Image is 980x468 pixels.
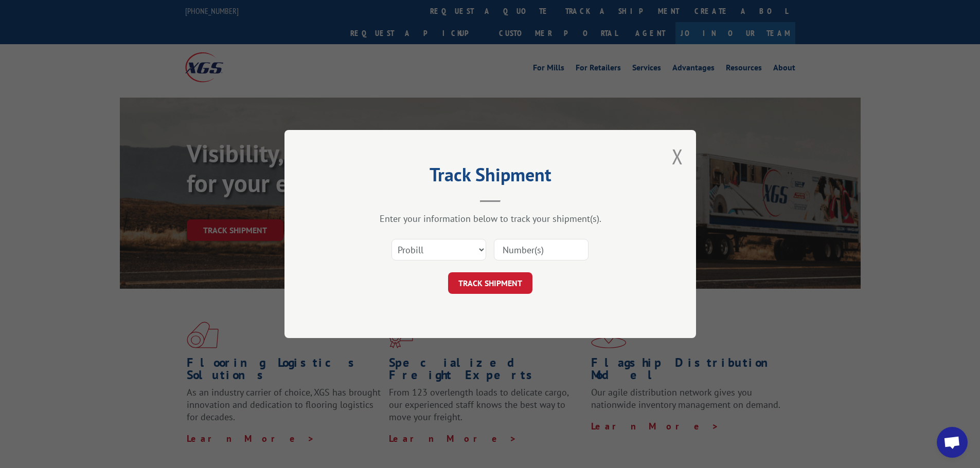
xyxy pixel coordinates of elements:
button: TRACK SHIPMENT [448,272,532,294]
h2: Track Shipment [336,167,645,187]
div: Open chat [937,427,968,458]
div: Enter your information below to track your shipment(s). [336,213,645,224]
button: Close modal [672,143,683,170]
input: Number(s) [494,239,589,260]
